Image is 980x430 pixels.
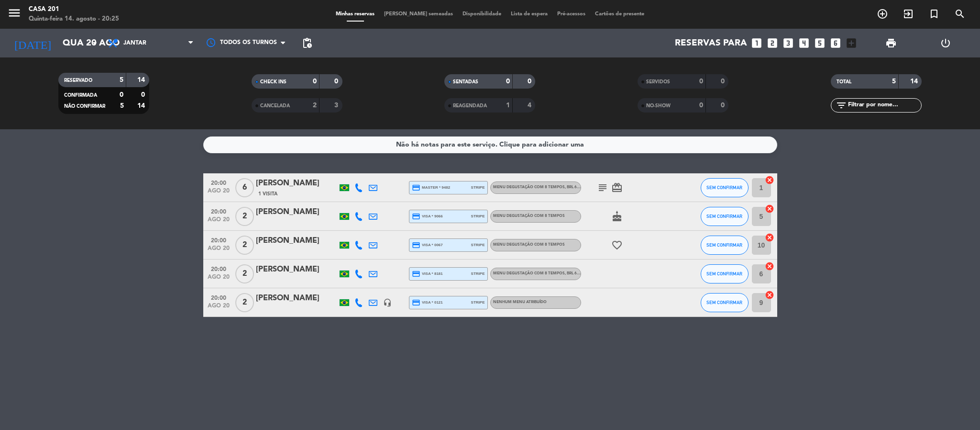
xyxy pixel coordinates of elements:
strong: 0 [141,91,147,98]
span: , BRL 660 [565,272,582,275]
strong: 0 [334,78,340,85]
span: CANCELADA [260,103,290,108]
span: visa * 0067 [412,241,443,249]
i: exit_to_app [903,8,914,20]
span: SEM CONFIRMAR [706,271,742,276]
span: visa * 9066 [412,212,443,221]
span: Minhas reservas [331,11,379,17]
i: add_circle_outline [877,8,888,20]
i: favorite_border [611,239,623,251]
i: card_giftcard [611,182,623,193]
i: cancel [765,290,774,300]
span: ago 20 [207,303,231,314]
strong: 0 [313,78,317,85]
i: looks_4 [798,37,810,49]
span: pending_actions [301,37,313,49]
i: filter_list [836,100,847,111]
span: [PERSON_NAME] semeadas [379,11,458,17]
strong: 14 [910,78,920,85]
strong: 5 [120,102,124,109]
i: cancel [765,233,774,242]
i: credit_card [412,270,420,278]
span: ago 20 [207,188,231,199]
span: ago 20 [207,216,231,227]
span: stripe [471,271,485,277]
div: [PERSON_NAME] [256,177,337,190]
span: Pré-acessos [552,11,590,17]
span: print [885,37,897,49]
strong: 2 [313,102,317,109]
i: credit_card [412,212,420,221]
strong: 14 [137,102,147,109]
span: 2 [235,264,254,283]
strong: 0 [699,78,703,85]
i: cancel [765,175,774,185]
strong: 14 [137,77,147,83]
span: 20:00 [207,234,231,245]
i: credit_card [412,241,420,249]
strong: 0 [528,78,533,85]
i: looks_6 [829,37,842,49]
span: RESERVADO [64,78,92,83]
div: LOG OUT [918,29,973,57]
div: Não há notas para este serviço. Clique para adicionar uma [396,139,584,150]
strong: 0 [721,102,727,109]
span: stripe [471,213,485,219]
strong: 0 [721,78,727,85]
strong: 0 [699,102,703,109]
span: 1 Visita [258,190,277,198]
span: REAGENDADA [453,103,487,108]
span: SEM CONFIRMAR [706,185,742,190]
i: credit_card [412,298,420,307]
span: visa * 0121 [412,298,443,307]
span: TOTAL [837,79,851,84]
i: [DATE] [7,33,58,54]
strong: 4 [528,102,533,109]
span: 6 [235,178,254,197]
button: SEM CONFIRMAR [701,178,749,197]
strong: 5 [892,78,896,85]
span: CHECK INS [260,79,286,84]
span: Disponibilidade [458,11,506,17]
strong: 1 [506,102,510,109]
strong: 3 [334,102,340,109]
i: search [954,8,966,20]
span: 20:00 [207,292,231,303]
i: cancel [765,261,774,271]
strong: 5 [120,77,123,83]
span: 20:00 [207,263,231,274]
span: SENTADAS [453,79,478,84]
span: 20:00 [207,205,231,216]
span: CONFIRMADA [64,93,97,98]
span: 2 [235,293,254,312]
i: subject [597,182,608,193]
span: Menu degustação com 8 tempos [493,243,565,247]
span: 2 [235,236,254,255]
span: NÃO CONFIRMAR [64,104,105,109]
span: 2 [235,207,254,226]
i: headset_mic [383,298,392,307]
span: SEM CONFIRMAR [706,242,742,248]
i: menu [7,6,22,20]
span: Menu degustação com 8 tempos [493,185,582,189]
button: menu [7,6,22,23]
div: [PERSON_NAME] [256,206,337,218]
span: Nenhum menu atribuído [493,300,547,304]
div: [PERSON_NAME] [256,263,337,276]
i: arrow_drop_down [89,37,100,49]
span: visa * 8181 [412,270,443,278]
span: stripe [471,184,485,191]
i: cake [611,211,623,222]
span: master * 9482 [412,183,451,192]
span: 20:00 [207,177,231,188]
button: SEM CONFIRMAR [701,236,749,255]
div: [PERSON_NAME] [256,292,337,305]
span: Reservas para [675,38,747,48]
button: SEM CONFIRMAR [701,293,749,312]
i: power_settings_new [940,37,951,49]
strong: 0 [506,78,510,85]
span: SEM CONFIRMAR [706,214,742,219]
span: Menu degustação com 8 tempos [493,214,565,218]
span: NO-SHOW [646,103,671,108]
span: Lista de espera [506,11,552,17]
